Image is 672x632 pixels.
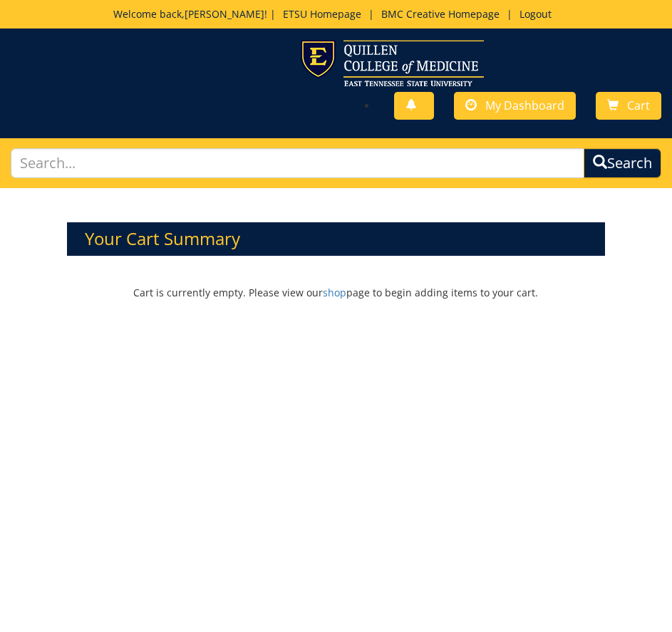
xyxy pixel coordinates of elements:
input: Search... [11,148,584,179]
p: Welcome back, ! | | | [67,7,606,21]
h3: Your Cart Summary [67,222,606,255]
button: Search [584,148,661,179]
a: BMC Creative Homepage [374,7,507,21]
span: My Dashboard [485,98,564,113]
a: [PERSON_NAME] [185,7,264,21]
p: Cart is currently empty. Please view our page to begin adding items to your cart. [67,263,606,323]
a: Cart [596,92,661,120]
span: Cart [627,98,650,113]
a: Logout [512,7,559,21]
a: ETSU Homepage [276,7,368,21]
img: ETSU logo [301,40,484,86]
a: shop [323,286,346,299]
a: My Dashboard [454,92,576,120]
